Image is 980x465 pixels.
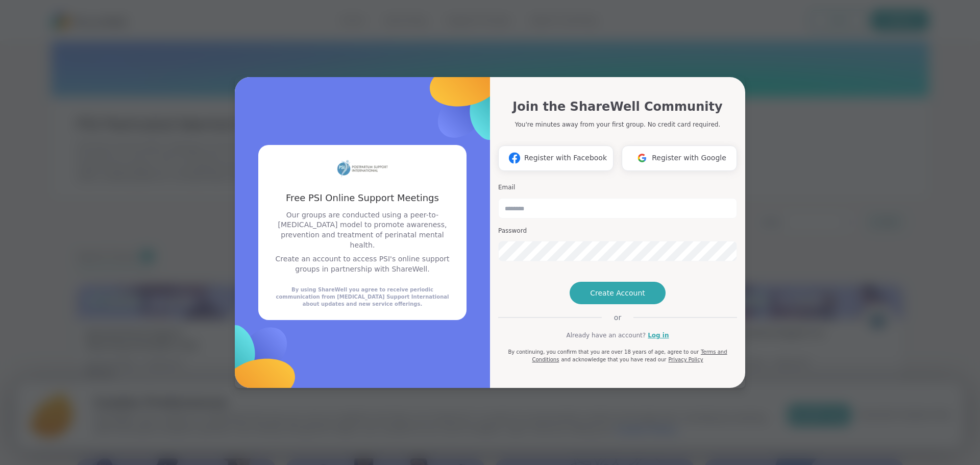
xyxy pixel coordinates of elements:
button: Register with Google [622,145,737,171]
span: Register with Facebook [524,153,607,163]
button: Register with Facebook [498,145,614,171]
a: Log in [648,331,669,340]
span: Create Account [590,288,645,298]
button: Create Account [570,282,666,304]
img: partner logo [337,157,388,179]
p: Our groups are conducted using a peer-to-[MEDICAL_DATA] model to promote awareness, prevention an... [271,210,454,250]
span: Already have an account? [566,331,646,340]
span: and acknowledge that you have read our [561,357,666,362]
h3: Email [498,183,737,192]
h3: Password [498,227,737,235]
img: ShareWell Logomark [505,149,524,167]
img: ShareWell Logomark [168,277,341,450]
span: or [602,312,633,323]
span: By continuing, you confirm that you are over 18 years of age, agree to our [508,349,699,355]
a: Privacy Policy [668,357,703,362]
p: Create an account to access PSI's online support groups in partnership with ShareWell. [271,254,454,274]
p: You're minutes away from your first group. No credit card required. [515,120,720,129]
img: ShareWell Logomark [384,15,557,188]
a: Terms and Conditions [532,349,727,362]
span: Register with Google [652,153,726,163]
img: ShareWell Logomark [632,149,652,167]
h1: Join the ShareWell Community [512,97,722,116]
h3: Free PSI Online Support Meetings [271,191,454,204]
div: By using ShareWell you agree to receive periodic communication from [MEDICAL_DATA] Support Intern... [271,286,454,308]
